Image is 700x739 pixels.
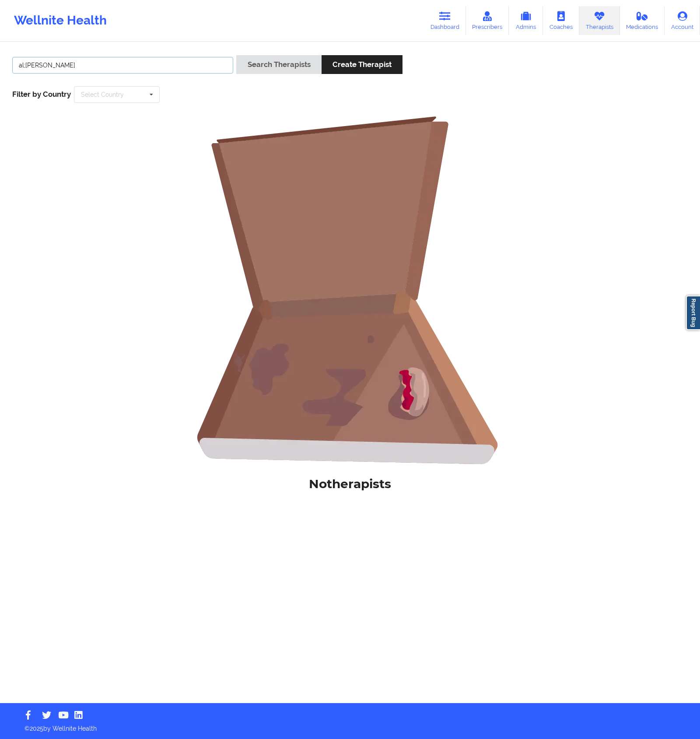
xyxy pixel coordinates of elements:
div: Select Country [81,91,124,98]
a: Prescribers [466,6,509,35]
img: foRBiVDZMKwAAAAASUVORK5CYII= [175,115,525,465]
h1: No therapists [6,476,694,492]
a: Report Bug [686,296,700,330]
input: Search Keywords [12,57,233,74]
button: Search Therapists [236,55,321,74]
span: Filter by Country [12,90,71,99]
a: Dashboard [424,6,466,35]
a: Medications [620,6,665,35]
button: Create Therapist [322,55,402,74]
a: Coaches [543,6,579,35]
a: Therapists [579,6,620,35]
p: © 2025 by Wellnite Health [18,718,682,733]
a: Admins [509,6,543,35]
a: Account [665,6,700,35]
